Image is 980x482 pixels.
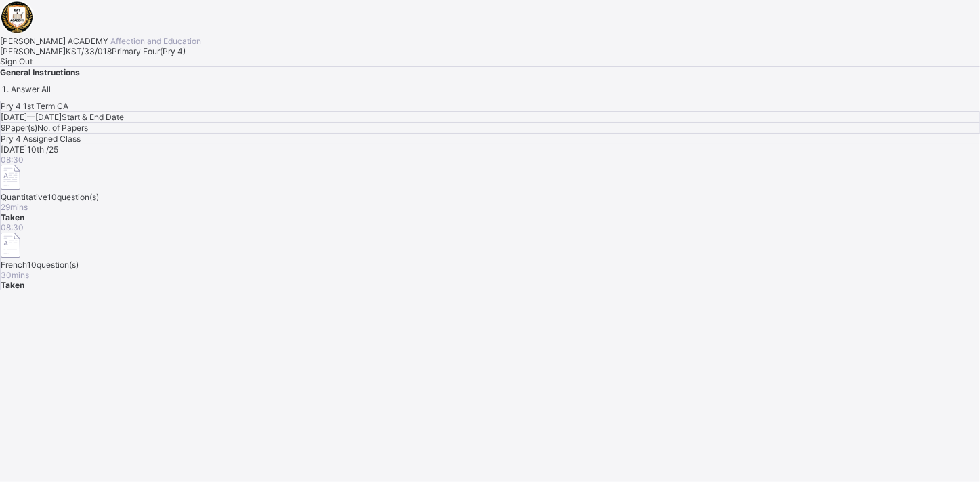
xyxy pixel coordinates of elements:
[1,155,24,165] span: 08:30
[1,134,23,144] span: Pry 4
[1,280,24,290] span: Taken
[1,270,29,280] span: 30 mins
[1,222,24,233] span: 08:30
[66,46,112,56] span: KST/33/018
[47,192,99,202] span: 10 question(s)
[1,260,27,270] span: French
[1,144,58,155] span: [DATE] 10th /25
[62,112,124,122] span: Start & End Date
[27,260,79,270] span: 10 question(s)
[1,212,24,222] span: Taken
[1,123,37,133] span: 9 Paper(s)
[11,84,51,94] span: Answer All
[1,101,68,111] span: Pry 4 1st Term CA
[1,192,47,202] span: Quantitative
[23,134,81,144] span: Assigned Class
[108,36,201,46] span: Affection and Education
[1,112,62,122] span: [DATE] — [DATE]
[1,202,28,212] span: 29 mins
[37,123,88,133] span: No. of Papers
[1,165,20,190] img: take_paper.cd97e1aca70de81545fe8e300f84619e.svg
[112,46,186,56] span: Primary Four ( Pry 4 )
[1,233,20,258] img: take_paper.cd97e1aca70de81545fe8e300f84619e.svg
